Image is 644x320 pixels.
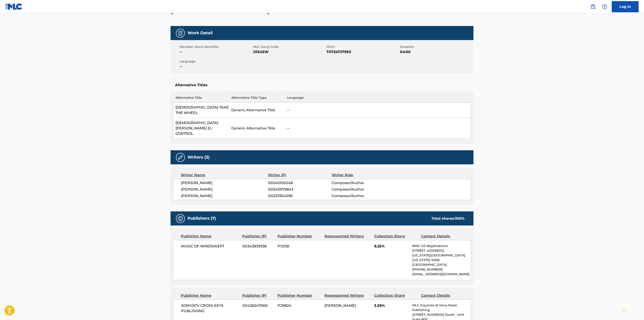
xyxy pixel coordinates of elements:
h5: Writers (3) [188,155,210,160]
div: Publisher Number [277,234,321,239]
span: MLC Song Code [253,45,325,49]
td: [DEMOGRAPHIC_DATA][PERSON_NAME] EL CONTROL [173,118,229,139]
iframe: Chat Widget [622,299,644,320]
img: Publishers [178,216,183,221]
p: [GEOGRAPHIC_DATA] [412,262,471,267]
div: Trascina [623,303,626,316]
img: help [602,4,607,9]
span: T0724727950 [326,49,399,55]
div: Contact Details [421,293,465,298]
div: Publisher Number [277,293,321,298]
span: P29824 [278,303,321,308]
div: Help [600,2,609,11]
h5: Work Detail [188,30,213,36]
span: P1213K [278,244,321,249]
div: Represented Writers [324,234,371,239]
span: [PERSON_NAME] [181,193,268,199]
div: Writer IPI [268,172,332,178]
span: 6.25% [374,244,409,249]
span: 00426047965 [242,303,274,308]
th: Language [285,95,471,103]
span: 00343939538 [242,244,274,249]
span: ISWC [326,45,399,49]
div: Total shares: [431,216,465,221]
span: J0545W [253,49,325,55]
div: Contact Details [421,234,465,239]
h5: Alternative Titles [175,83,469,87]
p: [STREET_ADDRESS] [412,248,471,253]
div: Writer Name [181,172,268,178]
span: Member Work Identifier [179,45,252,49]
div: Represented Writers [324,293,371,298]
div: Publisher IPI [242,293,274,298]
h5: Publishers (7) [188,216,216,221]
span: -- [179,64,252,69]
p: [US_STATE][GEOGRAPHIC_DATA][US_STATE] 10016 [412,253,471,262]
div: Publisher IPI [242,234,274,239]
td: Generic Alternative Title [229,103,285,118]
span: [PERSON_NAME] [181,180,268,186]
span: Language [179,59,252,64]
span: -- [179,49,252,55]
span: Composer/Author [332,180,390,186]
td: [DEMOGRAPHIC_DATA] TAKE THE WHEEL [173,103,229,118]
a: Log In [612,1,639,12]
span: 00240100248 [268,180,332,186]
img: Writers [178,155,183,160]
span: [PERSON_NAME] [324,303,356,308]
span: Composer/Author [332,187,390,192]
p: BMG US Registrations [412,244,471,248]
span: Composer/Author [332,193,390,199]
th: Alternative Title Type [229,95,285,103]
p: MLC Inquiries at Sony Music Publishing [412,303,471,312]
a: Public Search [588,2,597,11]
div: Collection Share [374,234,418,239]
td: -- [285,118,471,139]
td: -- [285,103,471,118]
div: Publisher Name [181,293,239,298]
span: 5.56% [374,303,409,308]
span: Duration [400,45,472,49]
span: 00340976843 [268,187,332,192]
img: Work Detail [178,30,183,36]
span: MUSIC OF WINDSWEPT [181,244,239,249]
span: 04:00 [400,49,472,55]
div: Collection Share [374,293,418,298]
div: Writer Role [332,172,390,178]
p: [PHONE_NUMBER] [412,267,471,272]
span: 100 % [455,216,465,221]
img: search [590,4,596,9]
p: [EMAIL_ADDRESS][DOMAIN_NAME] [412,272,471,277]
span: SONY/ATV CROSS KEYS PUBLISHING [181,303,239,314]
img: MLC Logo [5,3,23,10]
span: 00233364096 [268,193,332,199]
th: Alternative Title [173,95,229,103]
div: Widget chat [622,299,644,320]
td: Generic Alternative Title [229,118,285,139]
div: Publisher Name [181,234,239,239]
span: [PERSON_NAME] [181,187,268,192]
